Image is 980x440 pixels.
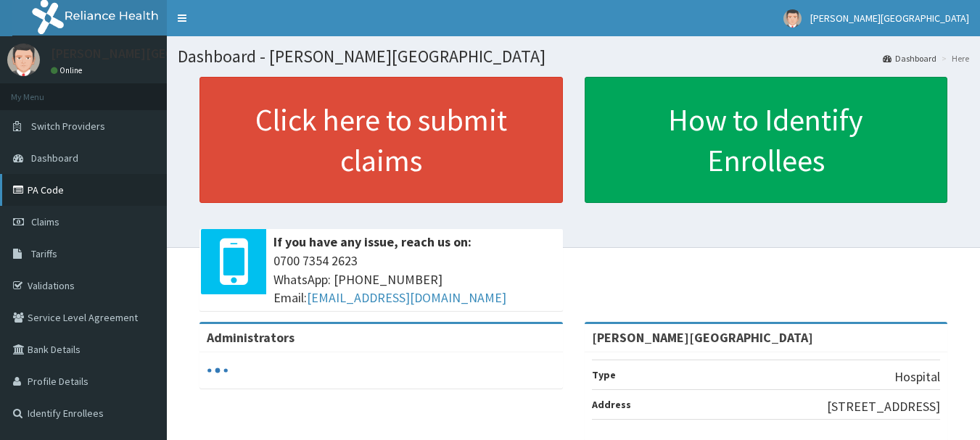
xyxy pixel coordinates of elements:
[199,77,563,203] a: Click here to submit claims
[178,47,969,66] h1: Dashboard - [PERSON_NAME][GEOGRAPHIC_DATA]
[207,360,228,381] svg: audio-loading
[7,43,40,76] img: User Image
[783,9,802,28] img: User Image
[894,368,940,386] p: Hospital
[827,397,940,416] p: [STREET_ADDRESS]
[938,52,969,65] li: Here
[592,368,616,381] b: Type
[273,252,556,307] span: 0700 7354 2623 WhatsApp: [PHONE_NUMBER] Email:
[207,329,295,346] b: Administrators
[31,151,78,165] span: Dashboard
[273,233,472,250] b: If you have any issue, reach us on:
[810,12,969,25] span: [PERSON_NAME][GEOGRAPHIC_DATA]
[51,47,265,60] p: [PERSON_NAME][GEOGRAPHIC_DATA]
[592,398,631,411] b: Address
[31,215,59,228] span: Claims
[31,247,57,260] span: Tariffs
[31,120,105,133] span: Switch Providers
[883,52,936,65] a: Dashboard
[585,77,948,203] a: How to Identify Enrollees
[51,65,86,75] a: Online
[592,329,813,346] strong: [PERSON_NAME][GEOGRAPHIC_DATA]
[307,289,506,306] a: [EMAIL_ADDRESS][DOMAIN_NAME]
